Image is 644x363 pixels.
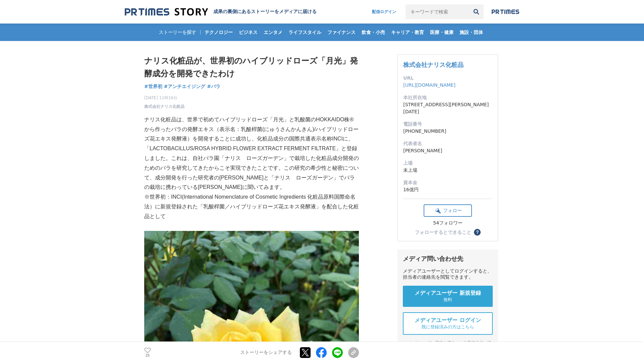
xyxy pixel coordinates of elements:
a: #アンチエイジング [164,83,206,90]
a: 施設・団体 [457,24,486,41]
a: ファイナンス [325,24,358,41]
span: キャリア・教育 [388,29,427,35]
div: 54フォロワー [424,220,472,226]
span: ライフスタイル [286,29,324,35]
a: 株式会社ナリス化粧品 [144,104,184,110]
p: 25 [144,354,151,357]
a: 配信ログイン [365,4,403,19]
span: 飲食・小売 [359,29,388,35]
span: テクノロジー [202,29,235,35]
div: メディア問い合わせ先 [403,255,493,263]
p: ストーリーをシェアする [240,350,292,356]
span: ファイナンス [325,29,358,35]
dt: 上場 [403,160,492,167]
dd: [PHONE_NUMBER] [403,128,492,135]
span: メディアユーザー ログイン [415,317,481,324]
a: メディアユーザー 新規登録 無料 [403,286,493,307]
dt: 代表者名 [403,140,492,147]
span: 無料 [443,297,452,303]
dd: [PERSON_NAME] [403,147,492,154]
img: 成果の裏側にあるストーリーをメディアに届ける [125,7,208,16]
dt: 電話番号 [403,121,492,128]
a: #世界初 [144,83,162,90]
a: 株式会社ナリス化粧品 [403,61,464,68]
dd: [STREET_ADDRESS][PERSON_NAME][DATE] [403,101,492,115]
h2: 成果の裏側にあるストーリーをメディアに届ける [213,9,317,15]
div: メディアユーザーとしてログインすると、担当者の連絡先を閲覧できます。 [403,268,493,280]
a: メディアユーザー ログイン 既に登録済みの方はこちら [403,312,493,335]
dd: 16億円 [403,186,492,193]
dt: 本社所在地 [403,94,492,101]
div: フォローするとできること [415,230,471,235]
dd: 未上場 [403,167,492,174]
a: エンタメ [261,24,285,41]
span: ビジネス [236,29,260,35]
a: 飲食・小売 [359,24,388,41]
dt: URL [403,75,492,82]
a: 医療・健康 [427,24,456,41]
p: ※世界初：INCI(International Nomenclature of Cosmetic Ingredients 化粧品原料国際命名法）に新規登録された「乳酸桿菌／ハイブリッドローズ花エ... [144,192,359,221]
button: フォロー [424,204,472,217]
a: 成果の裏側にあるストーリーをメディアに届ける 成果の裏側にあるストーリーをメディアに届ける [125,7,317,16]
img: prtimes [492,9,519,14]
span: 施設・団体 [457,29,486,35]
h1: ナリス化粧品が、世界初のハイブリッドローズ「月光」発酵成分を開発できたわけ [144,54,359,80]
span: #バラ [207,83,220,89]
p: ナリス化粧品は、世界で初めてハイブリッドローズ「月光」と乳酸菌のHOKKAIDO株®から作ったバラの発酵エキス（表示名：乳酸桿菌(にゅうさんかんきん)/ハイブリッドローズ花エキス発酵液）を開発す... [144,115,359,192]
a: ライフスタイル [286,24,324,41]
button: ？ [474,229,481,236]
span: ？ [475,230,480,235]
span: 医療・健康 [427,29,456,35]
a: [URL][DOMAIN_NAME] [403,82,455,88]
a: テクノロジー [202,24,235,41]
span: 既に登録済みの方はこちら [422,324,474,330]
a: #バラ [207,83,220,90]
a: ビジネス [236,24,260,41]
dt: 資本金 [403,179,492,186]
span: [DATE] 11時16分 [144,95,184,101]
span: エンタメ [261,29,285,35]
span: メディアユーザー 新規登録 [415,290,481,297]
span: #世界初 [144,83,162,89]
button: 検索 [469,4,484,19]
span: #アンチエイジング [164,83,206,89]
a: キャリア・教育 [388,24,427,41]
input: キーワードで検索 [406,4,469,19]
